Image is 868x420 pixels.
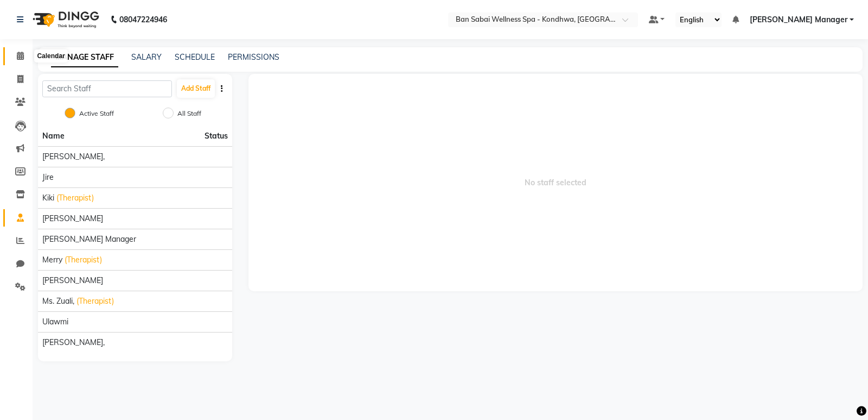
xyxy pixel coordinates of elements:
[51,48,118,67] a: MANAGE STAFF
[42,172,54,183] span: Jire
[65,254,102,266] span: (Therapist)
[177,79,215,98] button: Add Staff
[42,192,54,204] span: Kiki
[248,74,863,291] span: No staff selected
[42,234,136,245] span: [PERSON_NAME] Manager
[205,130,228,142] span: Status
[34,49,67,62] div: Calendar
[42,296,74,307] span: Ms. Zuali,
[42,275,103,286] span: [PERSON_NAME]
[175,52,215,62] a: SCHEDULE
[228,52,279,62] a: PERMISSIONS
[56,192,94,204] span: (Therapist)
[42,151,105,162] span: [PERSON_NAME],
[28,4,102,35] img: logo
[42,213,103,224] span: [PERSON_NAME]
[79,109,114,118] label: Active Staff
[42,316,68,328] span: Ulawmi
[131,52,162,62] a: SALARY
[42,131,65,141] span: Name
[76,296,114,307] span: (Therapist)
[42,80,172,97] input: Search Staff
[42,337,105,348] span: [PERSON_NAME],
[42,254,62,266] span: Merry
[750,14,847,26] span: [PERSON_NAME] Manager
[177,109,201,118] label: All Staff
[119,4,167,35] b: 08047224946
